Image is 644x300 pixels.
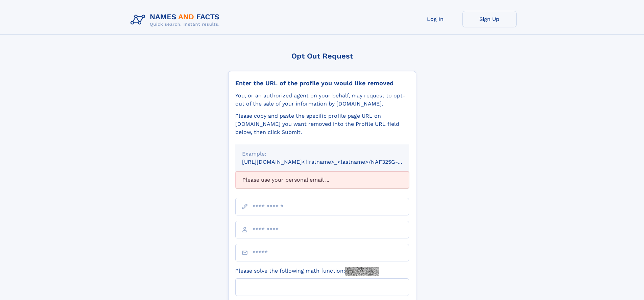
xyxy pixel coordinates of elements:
div: Enter the URL of the profile you would like removed [235,79,409,87]
label: Please solve the following math function: [235,267,379,276]
div: Opt Out Request [228,52,416,60]
div: Example: [242,150,402,158]
img: Logo Names and Facts [128,11,225,29]
div: Please copy and paste the specific profile page URL on [DOMAIN_NAME] you want removed into the Pr... [235,112,409,136]
a: Log In [408,11,462,27]
div: Please use your personal email ... [235,171,409,188]
small: [URL][DOMAIN_NAME]<firstname>_<lastname>/NAF325G-xxxxxxxx [242,159,422,165]
div: You, or an authorized agent on your behalf, may request to opt-out of the sale of your informatio... [235,92,409,108]
a: Sign Up [462,11,517,27]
